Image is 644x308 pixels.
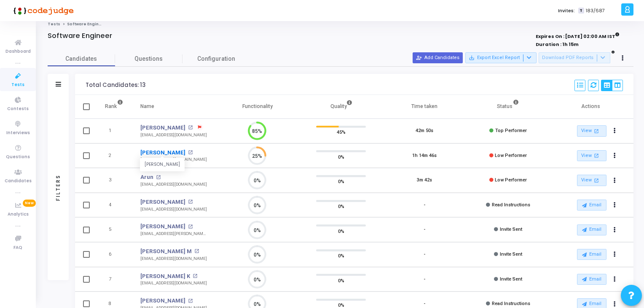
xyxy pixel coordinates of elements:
span: 0% [338,251,344,260]
span: Low Performer [495,177,527,183]
div: - [424,202,425,209]
mat-icon: open_in_new [188,200,193,204]
button: Email [577,200,606,211]
button: Email [577,249,606,260]
mat-icon: save_alt [469,55,475,61]
span: 0% [338,276,344,284]
mat-icon: open_in_new [593,127,600,135]
span: Interviews [6,130,30,137]
td: 2 [96,143,132,168]
td: 4 [96,193,132,218]
nav: breadcrumb [48,22,633,27]
span: Top Performer [495,128,527,133]
th: Status [467,95,550,119]
span: Tests [11,81,24,89]
h4: Software Engineer [48,32,112,40]
button: Add Candidates [413,52,463,63]
div: [PERSON_NAME] [140,158,185,171]
td: 5 [96,217,132,242]
span: Dashboard [5,48,31,55]
span: Contests [7,105,29,113]
img: logo [11,2,74,19]
div: Name [140,102,154,111]
mat-icon: open_in_new [188,299,193,303]
a: [PERSON_NAME] [140,198,185,206]
strong: Expires On : [DATE] 02:00 AM IST [536,31,620,40]
mat-icon: open_in_new [193,274,197,278]
span: 0% [338,202,344,211]
span: New [23,200,36,207]
button: Download PDF Reports [539,52,610,63]
div: Filters [54,141,62,234]
span: Read Instructions [492,202,530,208]
th: Quality [299,95,383,119]
td: 3 [96,168,132,193]
span: Read Instructions [492,301,530,306]
a: [PERSON_NAME] K [140,272,190,281]
mat-icon: person_add_alt [416,55,422,61]
span: 0% [338,227,344,235]
mat-icon: open_in_new [188,125,193,130]
button: Actions [609,224,620,236]
div: - [424,226,425,233]
button: Email [577,274,606,285]
td: 1 [96,119,132,143]
th: Actions [550,95,633,119]
button: Actions [609,273,620,285]
td: 6 [96,242,132,267]
a: [PERSON_NAME] [140,297,185,305]
mat-icon: open_in_new [194,249,199,254]
span: Candidates [5,178,32,185]
button: Email [577,224,606,235]
button: Actions [609,150,620,162]
div: Time taken [411,102,437,111]
a: [PERSON_NAME] [140,222,185,231]
div: [EMAIL_ADDRESS][PERSON_NAME][DOMAIN_NAME] [140,231,207,237]
span: Invite Sent [500,251,522,257]
button: Actions [609,125,620,137]
div: [EMAIL_ADDRESS][DOMAIN_NAME] [140,280,207,286]
mat-icon: open_in_new [188,150,193,155]
span: 45% [337,128,346,136]
div: - [424,276,425,283]
mat-icon: open_in_new [156,175,161,180]
span: Candidates [48,54,115,63]
div: 3m 42s [417,177,432,184]
a: Arun [140,173,153,181]
strong: Duration : 1h 15m [536,41,579,48]
span: Analytics [8,211,29,218]
button: Actions [609,249,620,261]
span: Software Engineer [67,22,106,27]
a: View [577,150,606,162]
span: Invite Sent [500,276,522,282]
div: 42m 50s [416,127,433,135]
div: [EMAIL_ADDRESS][DOMAIN_NAME] [140,256,207,262]
label: Invites: [558,7,575,14]
span: Questions [6,154,30,161]
button: Actions [609,199,620,211]
span: Low Performer [495,153,527,158]
div: [EMAIL_ADDRESS][DOMAIN_NAME] [140,132,207,138]
span: Questions [115,54,182,63]
span: 183/687 [586,7,605,14]
button: Actions [609,175,620,186]
div: - [424,251,425,258]
span: 0% [338,152,344,161]
mat-icon: open_in_new [593,152,600,159]
div: 1h 14m 46s [412,152,437,159]
span: FAQ [13,244,22,251]
div: [EMAIL_ADDRESS][DOMAIN_NAME] [140,206,207,213]
a: View [577,125,606,137]
th: Rank [96,95,132,119]
div: View Options [601,80,623,91]
a: Tests [48,22,60,27]
span: 0% [338,177,344,186]
button: Export Excel Report [465,52,537,63]
a: View [577,175,606,186]
span: Configuration [197,54,235,63]
span: Invite Sent [500,227,522,232]
th: Functionality [216,95,299,119]
mat-icon: open_in_new [593,177,600,184]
